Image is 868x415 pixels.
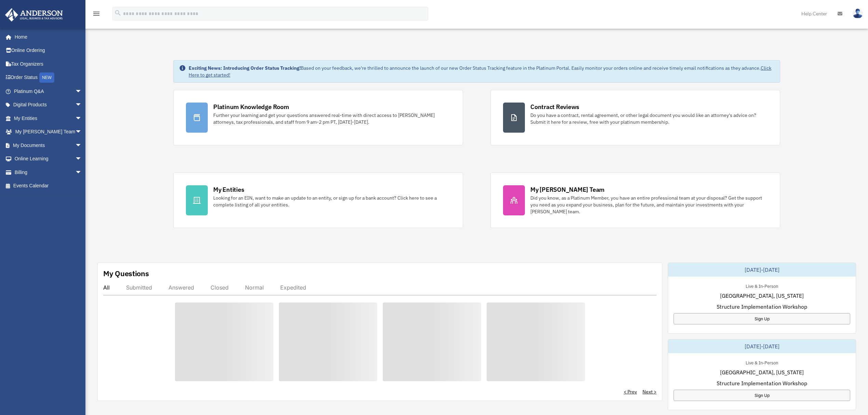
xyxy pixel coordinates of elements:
a: Online Learningarrow_drop_down [5,152,92,166]
div: Platinum Knowledge Room [213,103,289,111]
strong: Exciting News: Introducing Order Status Tracking! [189,65,301,71]
div: Normal [245,284,264,291]
a: Tax Organizers [5,57,92,71]
div: Contract Reviews [530,103,579,111]
a: Billingarrow_drop_down [5,165,92,179]
div: All [103,284,110,291]
div: Did you know, as a Platinum Member, you have an entire professional team at your disposal? Get th... [530,195,768,215]
a: Click Here to get started! [189,65,771,78]
div: My [PERSON_NAME] Team [530,185,605,194]
span: arrow_drop_down [75,98,89,112]
i: search [114,9,122,17]
span: arrow_drop_down [75,125,89,139]
a: My Entities Looking for an EIN, want to make an update to an entity, or sign up for a bank accoun... [173,173,463,228]
div: Submitted [126,284,152,291]
a: Platinum Knowledge Room Further your learning and get your questions answered real-time with dire... [173,90,463,145]
div: Live & In-Person [740,282,784,289]
a: Next > [642,388,656,395]
a: Order StatusNEW [5,71,92,85]
div: Further your learning and get your questions answered real-time with direct access to [PERSON_NAM... [213,112,450,125]
span: arrow_drop_down [75,152,89,166]
i: menu [92,10,100,18]
div: Do you have a contract, rental agreement, or other legal document you would like an attorney's ad... [530,112,768,125]
a: Platinum Q&Aarrow_drop_down [5,84,92,98]
img: User Pic [853,9,863,18]
span: Structure Implementation Workshop [717,379,807,387]
a: Contract Reviews Do you have a contract, rental agreement, or other legal document you would like... [490,90,780,145]
span: Structure Implementation Workshop [717,303,807,311]
a: My Documentsarrow_drop_down [5,138,92,152]
div: Closed [211,284,229,291]
div: Looking for an EIN, want to make an update to an entity, or sign up for a bank account? Click her... [213,195,450,208]
span: [GEOGRAPHIC_DATA], [US_STATE] [720,292,804,300]
div: Based on your feedback, we're thrilled to announce the launch of our new Order Status Tracking fe... [189,65,774,78]
div: [DATE]-[DATE] [668,263,856,277]
a: Events Calendar [5,179,92,193]
div: Live & In-Person [740,359,784,366]
span: arrow_drop_down [75,138,89,152]
a: My [PERSON_NAME] Teamarrow_drop_down [5,125,92,139]
a: My [PERSON_NAME] Team Did you know, as a Platinum Member, you have an entire professional team at... [490,173,780,228]
a: Digital Productsarrow_drop_down [5,98,92,112]
div: My Entities [213,185,244,194]
a: My Entitiesarrow_drop_down [5,111,92,125]
a: Sign Up [674,390,850,401]
span: arrow_drop_down [75,84,89,98]
div: Answered [168,284,194,291]
div: My Questions [103,268,149,279]
div: Expedited [280,284,306,291]
a: Home [5,30,89,44]
span: [GEOGRAPHIC_DATA], [US_STATE] [720,368,804,376]
div: [DATE]-[DATE] [668,339,856,353]
a: Online Ordering [5,44,92,57]
a: < Prev [624,388,637,395]
img: Anderson Advisors Platinum Portal [3,8,65,22]
div: NEW [39,72,54,83]
span: arrow_drop_down [75,165,89,179]
a: Sign Up [674,313,850,324]
span: arrow_drop_down [75,111,89,125]
a: menu [92,12,100,18]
